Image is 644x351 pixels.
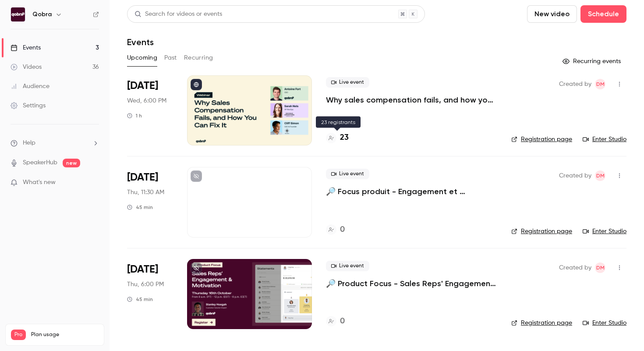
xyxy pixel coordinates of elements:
span: Live event [326,261,369,271]
a: Why sales compensation fails, and how you can fix it [326,95,497,105]
span: Dylan Manceau [595,170,605,181]
div: Events [11,43,41,52]
span: Pro [11,330,26,340]
span: Thu, 11:30 AM [127,188,164,197]
div: 45 min [127,296,153,303]
a: 🔎 Product Focus - Sales Reps' Engagement & Motivation [326,278,497,289]
span: Created by [559,79,591,89]
h6: Qobra [32,10,52,19]
span: DM [596,262,605,273]
div: Videos [11,63,42,71]
div: Search for videos or events [134,10,222,19]
div: Settings [11,101,46,110]
h4: 0 [340,224,345,236]
div: Oct 16 Thu, 11:30 AM (Europe/Paris) [127,167,173,237]
div: Audience [11,82,50,91]
button: Recurring [184,51,213,65]
span: What's new [23,178,56,187]
button: Recurring events [559,54,626,68]
button: Schedule [580,5,626,23]
span: Created by [559,262,591,273]
span: Thu, 6:00 PM [127,280,164,289]
div: Oct 16 Thu, 6:00 PM (Europe/Paris) [127,259,173,329]
a: Registration page [511,135,572,144]
span: Live event [326,77,369,88]
span: Help [23,138,35,148]
span: DM [596,170,605,181]
button: Past [164,51,177,65]
button: Upcoming [127,51,157,65]
iframe: Noticeable Trigger [88,179,99,187]
a: Enter Studio [583,319,626,327]
span: Wed, 6:00 PM [127,96,166,105]
span: Plan usage [31,331,99,338]
span: [DATE] [127,262,158,277]
span: [DATE] [127,170,158,184]
span: new [63,159,80,167]
a: Enter Studio [583,227,626,236]
h4: 0 [340,316,345,327]
img: Qobra [11,7,25,21]
li: help-dropdown-opener [11,138,99,148]
a: Registration page [511,319,572,327]
a: 0 [326,316,345,327]
span: Dylan Manceau [595,79,605,89]
a: SpeakerHub [23,158,57,167]
div: Oct 8 Wed, 6:00 PM (Europe/Paris) [127,75,173,145]
span: [DATE] [127,79,158,93]
span: Dylan Manceau [595,262,605,273]
span: Created by [559,170,591,181]
span: Live event [326,169,369,179]
span: DM [596,79,605,89]
a: Enter Studio [583,135,626,144]
a: 23 [326,132,349,144]
div: 1 h [127,112,142,119]
a: 0 [326,224,345,236]
a: Registration page [511,227,572,236]
button: New video [527,5,577,23]
div: 45 min [127,204,153,211]
h4: 23 [340,132,349,144]
a: 🔎 Focus produit - Engagement et motivation des commerciaux [326,186,497,197]
h1: Events [127,37,154,47]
